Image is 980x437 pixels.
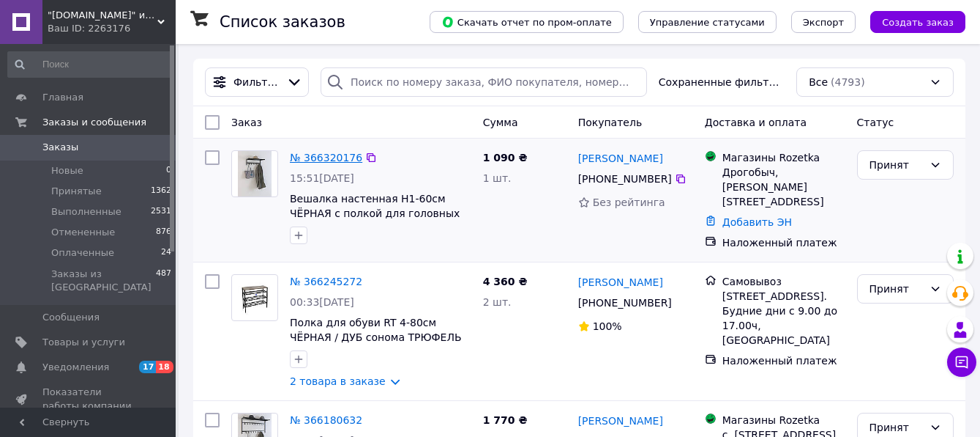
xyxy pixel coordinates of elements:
[722,235,845,250] div: Наложенный платеж
[856,15,965,27] a: Создать заказ
[947,348,976,377] button: Чат с покупателем
[869,157,924,173] div: Принят
[578,275,663,290] a: [PERSON_NAME]
[722,413,845,427] div: Магазины Rozetka
[803,17,844,28] span: Экспорт
[42,361,109,374] span: Уведомления
[233,75,280,89] span: Фильтры
[857,117,894,128] span: Статус
[882,17,954,28] span: Создать заказ
[238,151,272,197] img: Фото товару
[290,296,354,308] span: 00:33[DATE]
[48,22,176,35] div: Ваш ID: 2263176
[483,414,528,426] span: 1 770 ₴
[42,386,135,412] span: Показатели работы компании
[220,13,345,31] h1: Список заказов
[231,117,262,128] span: Заказ
[705,117,807,128] span: Доставка и оплата
[42,116,146,129] span: Заказы и сообщения
[483,172,512,184] span: 1 шт.
[290,193,460,249] a: Вешалка настенная Н1-60см ЧЁРНАЯ с полкой для головных уборов (металлическая, разборная)
[42,311,100,324] span: Сообщения
[156,361,173,373] span: 18
[321,67,647,97] input: Поиск по номеру заказа, ФИО покупателя, номеру телефона, Email, номеру накладной
[578,414,663,428] a: [PERSON_NAME]
[593,320,622,332] span: 100%
[231,150,278,197] a: Фото товару
[42,141,78,154] span: Заказы
[869,281,924,297] div: Принят
[156,226,171,239] span: 876
[51,185,102,198] span: Принятые
[290,172,354,184] span: 15:51[DATE]
[290,375,386,387] a: 2 товара в заказе
[139,361,156,373] span: 17
[290,414,362,426] a: № 366180632
[483,276,528,287] span: 4 360 ₴
[578,117,643,128] span: Покупатель
[578,151,663,166] a: [PERSON_NAME]
[430,11,624,33] button: Скачать отчет по пром-оплате
[441,15,612,29] span: Скачать отчет по пром-оплате
[51,164,83,177] span: Новые
[722,165,845,209] div: Дрогобыч, [PERSON_NAME][STREET_ADDRESS]
[722,289,845,348] div: [STREET_ADDRESS]. Будние дни с 9.00 до 17.00ч, [GEOGRAPHIC_DATA]
[51,226,115,239] span: Отмененные
[831,76,865,88] span: (4793)
[483,117,518,128] span: Сумма
[722,274,845,289] div: Самовывоз
[51,205,121,218] span: Выполненные
[722,353,845,368] div: Наложенный платеж
[7,51,173,78] input: Поиск
[791,11,856,33] button: Экспорт
[238,275,272,320] img: Фото товару
[650,17,765,28] span: Управление статусами
[722,150,845,165] div: Магазины Rozetka
[870,11,965,33] button: Создать заказ
[638,11,777,33] button: Управление статусами
[156,268,171,294] span: 487
[809,75,828,89] span: Все
[593,197,665,208] span: Без рейтинга
[51,246,114,260] span: Оплаченные
[151,185,171,198] span: 1362
[290,276,362,287] a: № 366245272
[575,169,675,189] div: [PHONE_NUMBER]
[290,317,462,372] a: Полка для обуви RT 4-80см ЧЁРНАЯ / ДУБ сонома ТРЮФЕЛЬ (металлическая, разборная, до 16 пар обуви)
[231,274,278,321] a: Фото товару
[42,336,125,349] span: Товары и услуги
[51,268,156,294] span: Заказы из [GEOGRAPHIC_DATA]
[151,205,171,218] span: 2531
[42,91,83,104] span: Главная
[659,75,785,89] span: Сохраненные фильтры:
[722,216,792,228] a: Добавить ЭН
[869,419,924,436] div: Принят
[483,296,512,308] span: 2 шт.
[290,152,362,164] a: № 366320176
[48,9,157,22] span: "vts1.com.ua" интернет магазин мебели
[166,164,171,177] span: 0
[161,246,171,260] span: 24
[483,152,528,164] span: 1 090 ₴
[575,293,675,313] div: [PHONE_NUMBER]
